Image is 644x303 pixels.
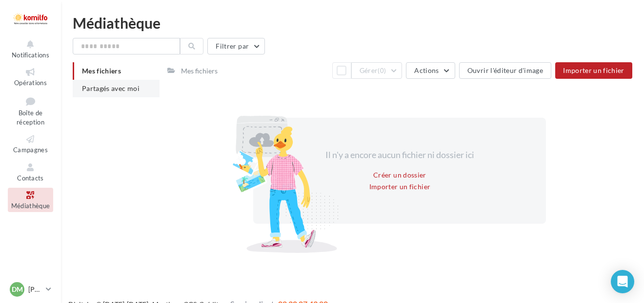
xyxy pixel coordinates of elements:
[12,285,23,294] span: DM
[563,66,624,74] span: Importer un fichier
[378,67,386,74] span: (0)
[8,93,53,128] a: Boîte de réception
[8,188,53,212] a: Médiathèque
[8,280,53,299] a: DM [PERSON_NAME]
[14,79,47,87] span: Opérations
[207,38,265,54] button: Filtrer par
[555,62,632,79] button: Importer un fichier
[28,285,42,294] p: [PERSON_NAME]
[12,51,49,59] span: Notifications
[73,16,632,30] div: Médiathèque
[611,270,634,293] div: Open Intercom Messenger
[365,181,435,193] button: Importer un fichier
[459,62,551,79] button: Ouvrir l'éditeur d'image
[82,67,121,75] span: Mes fichiers
[406,62,455,79] button: Actions
[8,37,53,61] button: Notifications
[8,132,53,156] a: Campagnes
[351,62,402,79] button: Gérer(0)
[11,202,50,210] span: Médiathèque
[17,174,44,182] span: Contacts
[8,160,53,184] a: Contacts
[17,109,44,126] span: Boîte de réception
[325,149,474,160] span: Il n'y a encore aucun fichier ni dossier ici
[13,146,48,154] span: Campagnes
[82,84,140,92] span: Partagés avec moi
[181,66,218,76] div: Mes fichiers
[8,65,53,89] a: Opérations
[414,66,439,74] span: Actions
[369,169,430,181] button: Créer un dossier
